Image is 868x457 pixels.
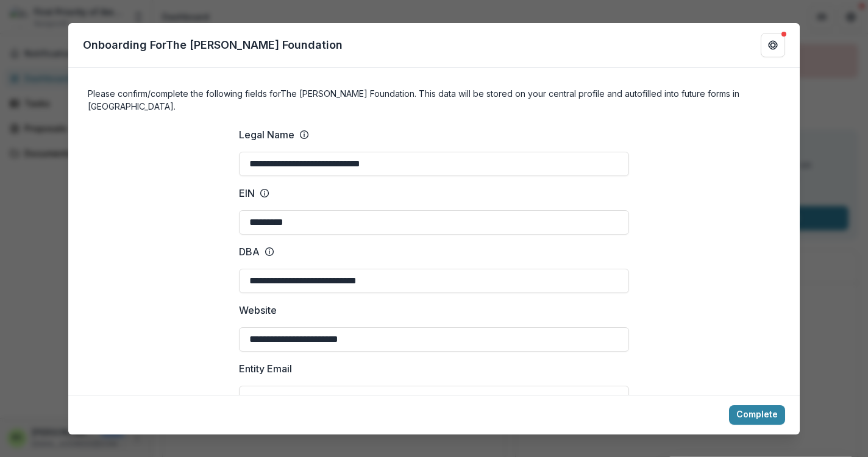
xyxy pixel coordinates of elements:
[761,33,785,57] button: Get Help
[239,361,292,376] p: Entity Email
[239,186,255,200] p: EIN
[239,244,260,259] p: DBA
[88,87,780,113] h4: Please confirm/complete the following fields for The [PERSON_NAME] Foundation . This data will be...
[239,303,277,317] p: Website
[239,127,294,142] p: Legal Name
[729,405,785,425] button: Complete
[83,37,343,53] p: Onboarding For The [PERSON_NAME] Foundation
